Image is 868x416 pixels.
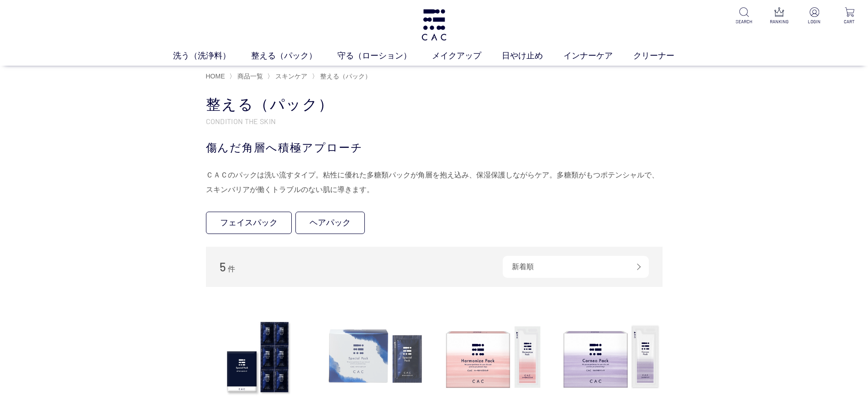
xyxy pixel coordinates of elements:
[229,72,265,81] li: 〉
[768,18,790,25] p: RANKING
[563,50,633,62] a: インナーケア
[236,73,263,80] a: 商品一覧
[206,305,310,409] img: ＣＡＣスペシャルパック お試しサイズ（６包）
[312,72,374,81] li: 〉
[295,212,365,234] a: ヘアパック
[768,7,790,25] a: RANKING
[838,18,861,25] p: CART
[206,73,225,80] a: HOME
[503,256,649,278] div: 新着順
[558,305,663,409] img: ＣＡＣ コルネオパック
[237,73,263,80] span: 商品一覧
[206,95,663,114] h1: 整える（パック）
[173,50,251,62] a: 洗う（洗浄料）
[274,73,307,80] a: スキンケア
[337,50,432,62] a: 守る（ローション）
[206,116,663,126] p: CONDITION THE SKIN
[275,73,307,80] span: スキンケア
[206,212,292,234] a: フェイスパック
[320,73,371,80] span: 整える（パック）
[251,50,337,62] a: 整える（パック）
[441,305,545,409] img: ＣＡＣ ハーモナイズパック
[323,305,427,409] img: ＣＡＣ スペシャルパック
[803,18,826,25] p: LOGIN
[420,9,448,41] img: logo
[228,265,235,273] span: 件
[432,50,502,62] a: メイクアップ
[838,7,861,25] a: CART
[220,260,226,274] span: 5
[206,168,663,197] div: ＣＡＣのパックは洗い流すタイプ。粘性に優れた多糖類パックが角層を抱え込み、保湿保護しながらケア。多糖類がもつポテンシャルで、スキンバリアが働くトラブルのない肌に導きます。
[206,140,663,156] div: 傷んだ角層へ積極アプローチ
[733,18,755,25] p: SEARCH
[803,7,826,25] a: LOGIN
[633,50,695,62] a: クリーナー
[502,50,563,62] a: 日やけ止め
[267,72,310,81] li: 〉
[733,7,755,25] a: SEARCH
[318,73,371,80] a: 整える（パック）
